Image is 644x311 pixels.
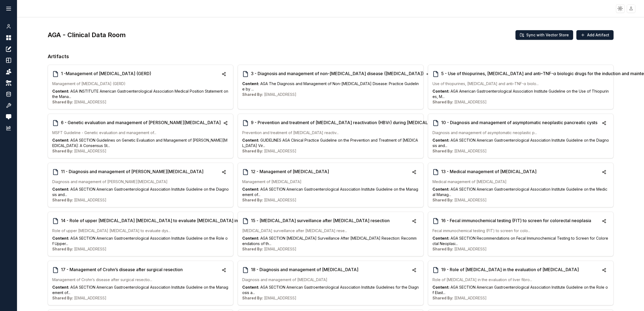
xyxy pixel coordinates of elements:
[52,247,73,251] strong: Shared By:
[432,285,449,289] strong: Content:
[242,198,263,202] strong: Shared By:
[432,236,449,240] strong: Content:
[441,168,536,175] span: 13 - Medical management of [MEDICAL_DATA]
[52,138,69,142] strong: Content:
[432,89,449,93] strong: Content:
[432,149,453,153] strong: Shared By:
[52,130,229,154] a: MSFT Guideline - Genetic evaluation and management of...Content: AGA SECTION Guidelines on Geneti...
[432,130,609,154] a: Diagnosis and management of asymptomatic neoplastic p...Content: AGA SECTION American Gastroenter...
[432,198,453,202] strong: Shared By:
[52,138,229,148] p: AGA SECTION Guidelines on Genetic Evaluation and Management of [PERSON_NAME][MEDICAL_DATA]: A Con...
[242,217,390,225] a: 15 - [MEDICAL_DATA] surveillance after [MEDICAL_DATA] resection
[242,81,259,86] strong: Content:
[242,81,419,92] p: AGA The Diagnosis and Management of Non-[MEDICAL_DATA] Disease: Practice Guideline by ...
[242,187,259,191] strong: Content:
[441,266,579,273] span: 19 - Role of [MEDICAL_DATA] in the evaluation of [MEDICAL_DATA]
[432,89,609,99] p: AGA American Gastroenterological Association Institute Guideline on the Use of Thiopurines, M...
[242,130,419,154] a: Prevention and treatment of [MEDICAL_DATA] reactiv...Content: GUIDELINES AGA Clinical Practice Gu...
[242,296,263,300] strong: Shared By:
[432,138,609,148] p: AGA SECTION American Gastroenterological Association Institute Guideline on the Diagnosis and...
[242,168,329,176] a: 12 - Management of [MEDICAL_DATA]
[52,187,69,191] strong: Content:
[52,187,229,197] p: AGA SECTION American Gastroenterological Association Institute Guideline on the Diagnosis and...
[52,197,229,203] p: [EMAIL_ADDRESS]
[432,119,597,127] a: 10 - Diagnosis and management of asymptomatic neoplastic pancreatic cysts
[242,187,419,197] p: AGA SECTION American Gastroenterological Association Institute Guideline on the Management of...
[432,277,609,301] a: Role of [MEDICAL_DATA] in the evaluation of liver fibro...Content: AGA SECTION American Gastroent...
[432,168,536,176] a: 13 - Medical management of [MEDICAL_DATA]
[432,266,579,274] a: 19 - Role of [MEDICAL_DATA] in the evaluation of [MEDICAL_DATA]
[52,70,151,78] a: 1 -Management of [MEDICAL_DATA] (GERD)
[432,247,453,251] strong: Shared By:
[61,217,355,224] span: 14 - Role of upper [MEDICAL_DATA] [MEDICAL_DATA] to evaluate [MEDICAL_DATA] in the adult patient ...
[242,179,419,184] p: Management of [MEDICAL_DATA]
[52,119,221,127] a: 6 - Genetic evaluation and management of [PERSON_NAME][MEDICAL_DATA]
[432,100,453,104] strong: Shared By:
[251,168,329,175] span: 12 - Management of [MEDICAL_DATA]
[52,285,69,289] strong: Content:
[52,100,73,104] strong: Shared By:
[441,119,597,126] span: 10 - Diagnosis and management of asymptomatic neoplastic pancreatic cysts
[61,119,221,126] span: 6 - Genetic evaluation and management of [PERSON_NAME][MEDICAL_DATA]
[52,228,229,233] p: Role of upper [MEDICAL_DATA] [MEDICAL_DATA] to evaluate dys...
[432,228,609,233] p: Fecal immunochemical testing (FIT) to screen for colo...
[52,89,69,93] strong: Content:
[432,81,609,105] a: Use of thiopurines, [MEDICAL_DATA] and anti–TNF-α biolo...Content: AGA American Gastroenterologic...
[242,119,460,127] a: 9 - Prevention and treatment of [MEDICAL_DATA] reactivation (HBVr) during [MEDICAL_DATA] therapy
[251,70,424,77] span: 3 - Diagnosis and management of non-[MEDICAL_DATA] disease ([MEDICAL_DATA])
[242,295,419,301] p: [EMAIL_ADDRESS]
[52,81,229,86] p: Management of [MEDICAL_DATA] (GERD)
[242,285,419,295] p: AGA SECTION American Gastroenterological Association Institute Guidelines for the Diagnosis a...
[627,5,635,12] img: placeholder-user.jpg
[52,149,73,153] strong: Shared By:
[52,179,229,203] a: Diagnosis and management of [PERSON_NAME][MEDICAL_DATA]Content: AGA SECTION American Gastroentero...
[432,246,609,252] p: [EMAIL_ADDRESS]
[52,236,229,246] p: AGA SECTION American Gastroenterological Association Institute Guideline on the Role of Upper...
[432,138,449,142] strong: Content:
[242,285,259,289] strong: Content:
[242,228,419,252] a: [MEDICAL_DATA] surveillance after [MEDICAL_DATA] rese...Content: AGA SECTION [MEDICAL_DATA] Surve...
[242,247,263,251] strong: Shared By:
[432,285,609,295] p: AGA SECTION American Gastroenterological Association Institute Guideline on the Role of Elast...
[242,277,419,301] a: Diagnosis and management of [MEDICAL_DATA]Content: AGA SECTION American Gastroenterological Assoc...
[242,70,424,78] a: 3 - Diagnosis and management of non-[MEDICAL_DATA] disease ([MEDICAL_DATA])
[242,179,419,203] a: Management of [MEDICAL_DATA]Content: AGA SECTION American Gastroenterological Association Institu...
[52,179,229,184] p: Diagnosis and management of [PERSON_NAME][MEDICAL_DATA]
[52,236,69,240] strong: Content:
[52,296,73,300] strong: Shared By:
[242,246,419,252] p: [EMAIL_ADDRESS]
[441,217,591,224] span: 16 - Fecal immunochemical testing (FIT) to screen for colorectal neoplasia
[432,130,609,135] p: Diagnosis and management of asymptomatic neoplastic p...
[242,277,419,282] p: Diagnosis and management of [MEDICAL_DATA]
[52,198,73,202] strong: Shared By:
[432,179,609,203] a: Medical management of [MEDICAL_DATA]Content: AGA SECTION American Gastroenterological Association...
[515,30,573,40] button: Sync with Vector Store
[6,114,11,120] img: feedback
[432,81,609,86] p: Use of thiopurines, [MEDICAL_DATA] and anti–TNF-α biolo...
[242,138,419,148] p: GUIDELINES AGA Clinical Practice Guideline on the Prevention and Treatment of [MEDICAL_DATA] Vir...
[48,53,613,60] h2: Artifacts
[52,217,355,225] a: 14 - Role of upper [MEDICAL_DATA] [MEDICAL_DATA] to evaluate [MEDICAL_DATA] in the adult patient ...
[61,70,151,77] span: 1 -Management of [MEDICAL_DATA] (GERD)
[242,81,419,97] a: Content: AGA The Diagnosis and Management of Non-[MEDICAL_DATA] Disease: Practice Guideline by .....
[242,138,259,142] strong: Content:
[242,92,419,97] p: [EMAIL_ADDRESS]
[52,81,229,105] a: Management of [MEDICAL_DATA] (GERD)Content: AGA INSTITUTE American Gastroenterological Associatio...
[576,30,614,40] button: Add Artifact
[242,148,419,154] p: [EMAIL_ADDRESS]
[61,266,183,273] span: 17 - Management of Crohn’s disease after surgical resection
[242,266,358,274] a: 18 - Diagnosis and management of [MEDICAL_DATA]
[432,179,609,184] p: Medical management of [MEDICAL_DATA]
[432,187,449,191] strong: Content:
[242,149,263,153] strong: Shared By:
[432,187,609,197] p: AGA SECTION American Gastroenterological Association Institute Guideline on the Medical Manag...
[52,285,229,295] p: AGA SECTION American Gastroenterological Association Institute Guideline on the Management of...
[251,266,358,273] span: 18 - Diagnosis and management of [MEDICAL_DATA]
[242,130,419,135] p: Prevention and treatment of [MEDICAL_DATA] reactiv...
[242,197,419,203] p: [EMAIL_ADDRESS]
[52,89,229,99] p: AGA INSTITUTE American Gastroenterological Association Medical Position Statement on the Mana...
[52,228,229,252] a: Role of upper [MEDICAL_DATA] [MEDICAL_DATA] to evaluate dys...Content: AGA SECTION American Gastr...
[52,277,229,301] a: Management of Crohn’s disease after surgical resectio...Content: AGA SECTION American Gastroenter...
[52,168,203,176] a: 11 - Diagnosis and management of [PERSON_NAME][MEDICAL_DATA]
[432,295,609,301] p: [EMAIL_ADDRESS]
